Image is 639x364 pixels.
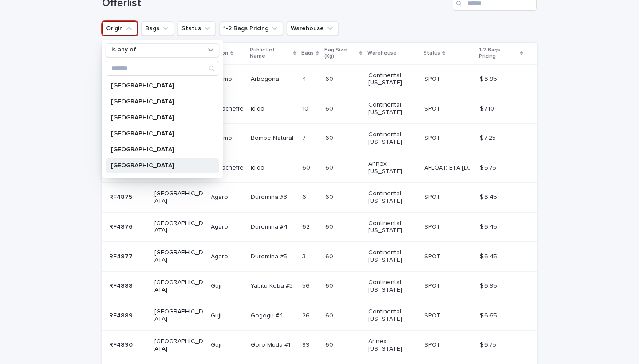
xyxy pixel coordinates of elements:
p: Guji [211,310,223,320]
p: Agaro [211,251,230,261]
p: 60 [325,310,335,320]
tr: RF4888RF4888 [GEOGRAPHIC_DATA]GujiGuji Yabitu Koba #3Yabitu Koba #3 5656 6060 Continental, [US_ST... [102,271,537,301]
p: 62 [302,222,312,231]
p: Duromina #5 [251,251,289,261]
p: RF4877 [109,251,134,261]
p: Goro Muda #1 [251,340,292,349]
p: 60 [325,222,335,231]
p: SPOT [424,340,442,349]
p: [GEOGRAPHIC_DATA] [111,83,205,89]
p: Bags [301,48,314,58]
p: is any of [111,46,136,54]
p: $ 6.45 [480,192,499,201]
p: 1-2 Bags Pricing [479,45,517,62]
tr: RF4877RF4877 [GEOGRAPHIC_DATA]AgaroAgaro Duromina #5Duromina #5 33 6060 Continental, [US_STATE] S... [102,242,537,272]
p: 60 [325,162,335,172]
tr: RF4890RF4890 [GEOGRAPHIC_DATA]GujiGuji Goro Muda #1Goro Muda #1 8989 6060 Annex, [US_STATE] SPOTS... [102,330,537,360]
p: Duromina #3 [251,192,289,201]
p: RF4875 [109,192,134,201]
p: SPOT [424,310,442,320]
p: 3 [302,251,308,261]
tr: RF4805RF4805 [GEOGRAPHIC_DATA]SidamoSidamo ArbegonaArbegona 44 6060 Continental, [US_STATE] SPOTS... [102,64,537,94]
p: [GEOGRAPHIC_DATA] [154,279,204,294]
p: Agaro [211,192,230,201]
p: Gogogu #4 [251,310,285,320]
p: $ 6.75 [480,340,498,349]
p: [GEOGRAPHIC_DATA] [111,146,205,153]
p: RF4889 [109,310,134,320]
p: Guji [211,340,223,349]
p: Idido [251,103,266,113]
p: AFLOAT: ETA 09-25-2025 [424,162,474,172]
p: $ 6.45 [480,222,499,231]
p: SPOT [424,74,442,83]
p: RF4888 [109,281,134,290]
tr: RF4821RF4821 [GEOGRAPHIC_DATA]YirgacheffeYirgacheffe IdidoIdido 6060 6060 Annex, [US_STATE] AFLOA... [102,153,537,183]
p: Idido [251,162,266,172]
p: Yabitu Koba #3 [251,281,295,290]
p: $ 6.95 [480,281,499,290]
p: $ 7.10 [480,103,496,113]
p: Warehouse [367,48,397,58]
button: Warehouse [287,21,339,36]
div: Search [106,61,219,76]
tr: RF4814RF4814 [GEOGRAPHIC_DATA]YirgacheffeYirgacheffe IdidoIdido 1010 6060 Continental, [US_STATE]... [102,94,537,124]
p: 60 [325,251,335,261]
p: Yirgacheffe [211,162,245,172]
p: 60 [325,74,335,83]
p: SPOT [424,281,442,290]
button: Bags [141,21,174,36]
p: [GEOGRAPHIC_DATA] [154,308,204,323]
p: 56 [302,281,312,290]
button: Status [177,21,216,36]
p: Public Lot Name [250,45,291,62]
p: SPOT [424,251,442,261]
p: 60 [302,162,312,172]
button: Origin [102,21,138,36]
input: Search [106,61,219,75]
p: 10 [302,103,310,113]
p: [GEOGRAPHIC_DATA] [111,99,205,105]
p: Status [423,48,440,58]
button: 1-2 Bags Pricing [219,21,283,36]
p: [GEOGRAPHIC_DATA] [154,338,204,353]
p: RF4876 [109,222,134,231]
p: 6 [302,192,308,201]
p: SPOT [424,103,442,113]
p: 60 [325,133,335,142]
p: Guji [211,281,223,290]
p: 7 [302,133,308,142]
p: [GEOGRAPHIC_DATA] [111,131,205,137]
p: 60 [325,192,335,201]
p: SPOT [424,192,442,201]
p: $ 7.25 [480,133,497,142]
p: Bombe Natural [251,133,295,142]
p: $ 6.75 [480,162,498,172]
p: [GEOGRAPHIC_DATA] [154,190,204,205]
p: $ 6.45 [480,251,499,261]
p: $ 6.95 [480,74,499,83]
p: [GEOGRAPHIC_DATA] [154,220,204,235]
p: [GEOGRAPHIC_DATA] [111,115,205,121]
p: 60 [325,281,335,290]
p: 89 [302,340,312,349]
p: 60 [325,103,335,113]
p: Bag Size (Kg) [324,45,357,62]
tr: RF4815RF4815 [GEOGRAPHIC_DATA]SidamoSidamo Bombe NaturalBombe Natural 77 6060 Continental, [US_ST... [102,123,537,153]
tr: RF4889RF4889 [GEOGRAPHIC_DATA]GujiGuji Gogogu #4Gogogu #4 2626 6060 Continental, [US_STATE] SPOTS... [102,301,537,331]
p: 60 [325,340,335,349]
p: [GEOGRAPHIC_DATA] [154,249,204,264]
p: 4 [302,74,308,83]
tr: RF4876RF4876 [GEOGRAPHIC_DATA]AgaroAgaro Duromina #4Duromina #4 6262 6060 Continental, [US_STATE]... [102,212,537,242]
p: Arbegona [251,74,281,83]
tr: RF4875RF4875 [GEOGRAPHIC_DATA]AgaroAgaro Duromina #3Duromina #3 66 6060 Continental, [US_STATE] S... [102,182,537,212]
p: Duromina #4 [251,222,289,231]
p: 26 [302,310,312,320]
p: SPOT [424,222,442,231]
p: Agaro [211,222,230,231]
p: RF4890 [109,340,134,349]
p: Yirgacheffe [211,103,245,113]
p: SPOT [424,133,442,142]
p: [GEOGRAPHIC_DATA] [111,162,205,169]
p: $ 6.65 [480,310,499,320]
